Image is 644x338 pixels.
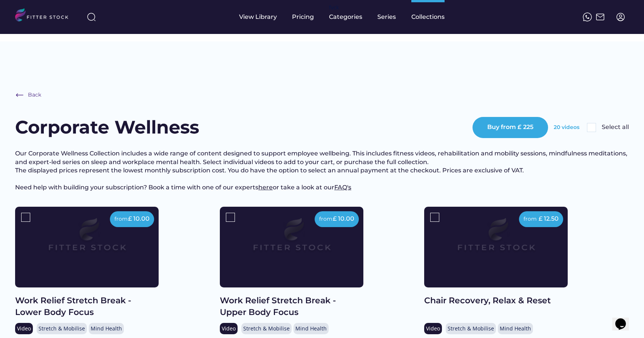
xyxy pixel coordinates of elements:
[243,325,290,332] div: Stretch & Mobilise
[583,12,592,22] img: meteor-icons_whatsapp%20%281%29.svg
[17,325,31,332] div: Video
[439,207,553,271] img: Frame%2079%20%281%29.svg
[15,149,629,192] h3: Our Corporate Wellness Collection includes a wide range of content designed to support employee w...
[15,8,75,24] img: LOGO.svg
[28,91,41,99] div: Back
[587,123,596,132] img: Rectangle%205126.svg
[258,184,273,191] a: here
[596,12,605,22] img: Frame%2051.svg
[602,123,629,131] div: Select all
[424,295,568,307] div: Chair Recovery, Relax & Reset
[333,215,354,223] div: £ 10.00
[554,124,579,131] div: 20 videos
[226,213,235,222] img: Rectangle%205126%20%281%29.svg
[426,325,440,332] div: Video
[15,115,199,140] h1: Corporate Wellness
[220,295,363,318] div: Work Relief Stretch Break - Upper Body Focus
[87,12,96,22] img: search-normal%203.svg
[334,184,351,191] a: FAQ's
[616,12,625,22] img: profile-circle.svg
[295,325,327,332] div: Mind Health
[222,325,236,332] div: Video
[29,207,144,271] img: Frame%2079%20%281%29.svg
[15,91,24,100] img: Frame%20%286%29.svg
[430,213,439,222] img: Rectangle%205126%20%281%29.svg
[15,295,159,318] div: Work Relief Stretch Break - Lower Body Focus
[21,213,30,222] img: Rectangle%205126%20%281%29.svg
[329,13,362,21] div: Categories
[114,215,128,223] div: from
[319,215,332,223] div: from
[292,13,314,21] div: Pricing
[411,13,445,21] div: Collections
[448,325,494,332] div: Stretch & Mobilise
[612,308,636,330] iframe: chat widget
[539,215,559,223] div: £ 12.50
[500,325,531,332] div: Mind Health
[91,325,122,332] div: Mind Health
[128,215,150,223] div: £ 10.00
[524,215,537,223] div: from
[239,13,277,21] div: View Library
[473,117,548,138] button: Buy from £ 225
[377,13,396,21] div: Series
[39,325,85,332] div: Stretch & Mobilise
[234,207,349,271] img: Frame%2079%20%281%29.svg
[329,4,339,11] div: fvck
